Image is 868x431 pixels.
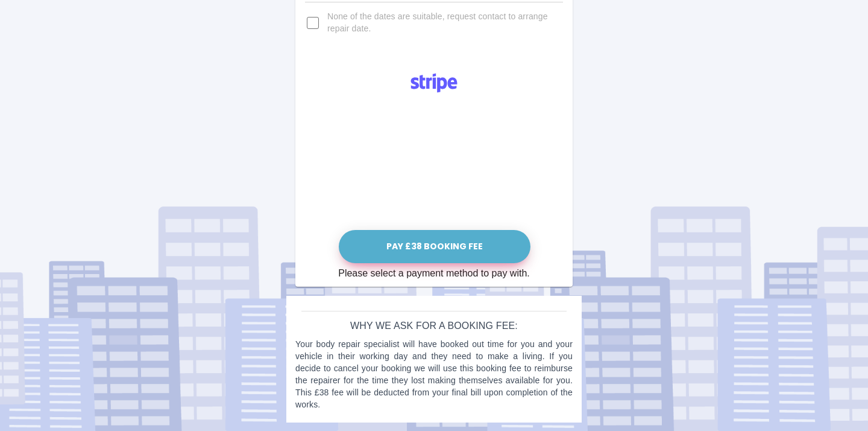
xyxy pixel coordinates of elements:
div: Please select a payment method to pay with. [338,266,530,281]
h6: Why we ask for a booking fee: [295,318,573,334]
p: Your body repair specialist will have booked out time for you and your vehicle in their working d... [295,338,573,410]
iframe: Secure payment input frame [336,101,532,226]
span: None of the dates are suitable, request contact to arrange repair date. [327,11,553,35]
button: Pay £38 Booking Fee [339,230,530,263]
img: Logo [404,69,464,98]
